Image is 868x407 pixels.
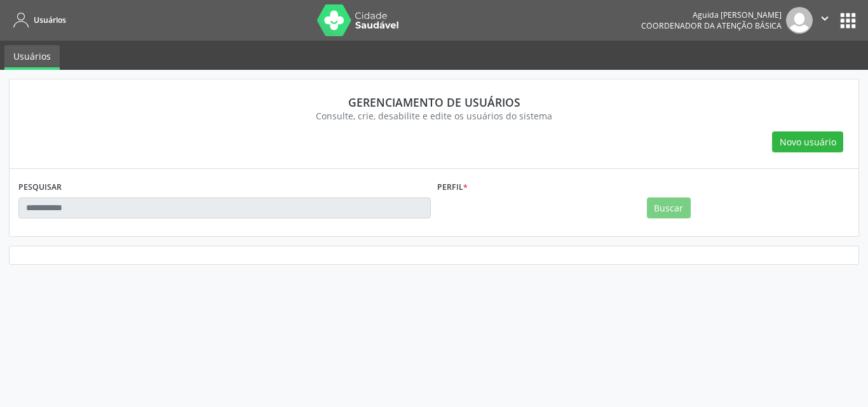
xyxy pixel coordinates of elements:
[437,178,468,197] label: Perfil
[27,95,841,109] div: Gerenciamento de usuários
[27,109,841,123] div: Consulte, crie, desabilite e edite os usuários do sistema
[786,7,813,34] img: img
[4,45,60,70] a: Usuários
[647,197,691,219] button: Buscar
[837,10,859,32] button: apps
[813,7,837,34] button: 
[34,15,66,25] span: Usuários
[18,178,62,197] label: PESQUISAR
[641,20,782,31] span: Coordenador da Atenção Básica
[818,11,832,25] i: 
[772,131,843,153] button: Novo usuário
[780,135,836,149] span: Novo usuário
[9,10,66,30] a: Usuários
[641,10,782,20] div: Aguida [PERSON_NAME]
